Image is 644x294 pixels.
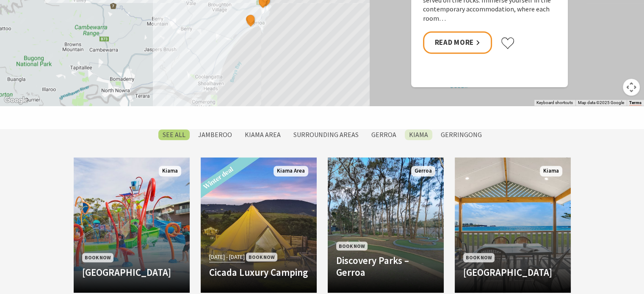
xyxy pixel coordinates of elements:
[240,129,285,140] label: Kiama Area
[274,166,308,176] span: Kiama Area
[328,157,444,293] a: Book Now Discovery Parks – Gerroa Gerroa
[2,95,30,106] img: Google
[367,129,401,140] label: Gerroa
[158,129,190,140] label: SEE All
[209,252,245,262] span: [DATE] - [DATE]
[74,157,190,293] a: Book Now [GEOGRAPHIC_DATA] Kiama
[540,166,562,176] span: Kiama
[82,253,113,262] span: Book Now
[629,100,641,105] a: Terms (opens in new tab)
[405,129,432,140] label: Kiama
[245,16,256,27] button: See detail about Seven Mile Beach Holiday Park
[411,166,435,176] span: Gerroa
[336,242,368,250] span: Book Now
[500,37,515,49] button: Click to favourite The Sebel Kiama
[209,267,308,278] h4: Cicada Luxury Camping
[201,157,317,293] a: Another Image Used [DATE] - [DATE] Book Now Cicada Luxury Camping Kiama Area
[463,267,562,278] h4: [GEOGRAPHIC_DATA]
[246,253,277,261] span: Book Now
[336,255,435,278] h4: Discovery Parks – Gerroa
[623,79,640,96] button: Map camera controls
[455,157,571,293] a: Book Now [GEOGRAPHIC_DATA] Kiama
[437,129,486,140] label: Gerringong
[578,100,624,105] span: Map data ©2025 Google
[159,166,181,176] span: Kiama
[82,267,181,278] h4: [GEOGRAPHIC_DATA]
[423,31,492,54] a: Read More
[245,14,256,25] button: See detail about Discovery Parks - Gerroa
[2,95,30,106] a: Open this area in Google Maps (opens a new window)
[463,253,495,262] span: Book Now
[194,129,236,140] label: Jamberoo
[536,100,573,106] button: Keyboard shortcuts
[289,129,363,140] label: Surrounding Areas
